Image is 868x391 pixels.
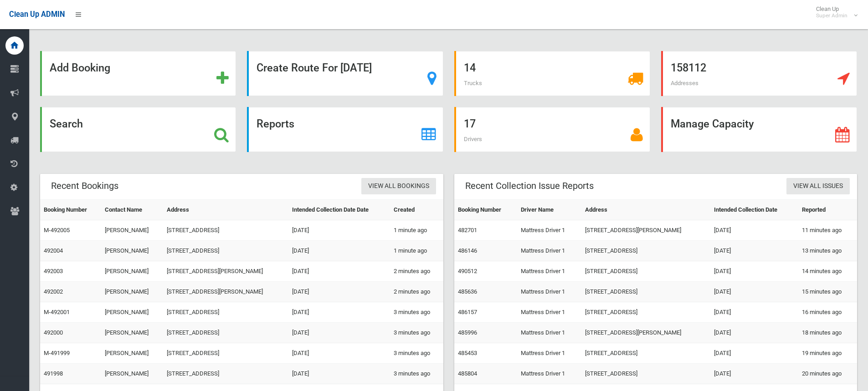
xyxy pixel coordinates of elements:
[710,220,798,241] td: [DATE]
[40,107,236,152] a: Search
[361,178,436,195] a: View All Bookings
[101,302,163,323] td: [PERSON_NAME]
[390,364,443,384] td: 3 minutes ago
[288,323,390,343] td: [DATE]
[581,241,710,261] td: [STREET_ADDRESS]
[163,241,288,261] td: [STREET_ADDRESS]
[661,107,857,152] a: Manage Capacity
[44,309,70,315] a: M-492001
[390,282,443,302] td: 2 minutes ago
[671,80,699,86] span: Addresses
[798,343,857,364] td: 19 minutes ago
[710,200,798,220] th: Intended Collection Date
[710,364,798,384] td: [DATE]
[458,350,477,356] a: 485453
[101,343,163,364] td: [PERSON_NAME]
[581,323,710,343] td: [STREET_ADDRESS][PERSON_NAME]
[50,117,83,130] strong: Search
[458,268,477,274] a: 490512
[710,282,798,302] td: [DATE]
[812,5,857,19] span: Clean Up
[390,241,443,261] td: 1 minute ago
[247,51,443,96] a: Create Route For [DATE]
[163,261,288,282] td: [STREET_ADDRESS][PERSON_NAME]
[458,370,477,377] a: 485804
[390,261,443,282] td: 2 minutes ago
[101,323,163,343] td: [PERSON_NAME]
[710,241,798,261] td: [DATE]
[671,61,706,74] strong: 158112
[517,200,581,220] th: Driver Name
[517,282,581,302] td: Mattress Driver 1
[581,200,710,220] th: Address
[581,261,710,282] td: [STREET_ADDRESS]
[517,220,581,241] td: Mattress Driver 1
[44,370,63,377] a: 491998
[671,117,754,130] strong: Manage Capacity
[44,329,63,336] a: 492000
[247,107,443,152] a: Reports
[464,136,482,142] span: Drivers
[710,261,798,282] td: [DATE]
[798,364,857,384] td: 20 minutes ago
[288,200,390,220] th: Intended Collection Date Date
[288,241,390,261] td: [DATE]
[798,220,857,241] td: 11 minutes ago
[798,200,857,220] th: Reported
[710,323,798,343] td: [DATE]
[163,364,288,384] td: [STREET_ADDRESS]
[798,302,857,323] td: 16 minutes ago
[257,61,372,74] strong: Create Route For [DATE]
[44,350,70,356] a: M-491999
[50,61,110,74] strong: Add Booking
[44,268,63,274] a: 492003
[661,51,857,96] a: 158112 Addresses
[458,227,477,234] a: 482701
[40,51,236,96] a: Add Booking
[464,61,476,74] strong: 14
[517,323,581,343] td: Mattress Driver 1
[454,177,605,195] header: Recent Collection Issue Reports
[40,177,129,195] header: Recent Bookings
[101,261,163,282] td: [PERSON_NAME]
[517,241,581,261] td: Mattress Driver 1
[101,241,163,261] td: [PERSON_NAME]
[390,200,443,220] th: Created
[454,51,650,96] a: 14 Trucks
[44,288,63,295] a: 492002
[581,282,710,302] td: [STREET_ADDRESS]
[163,220,288,241] td: [STREET_ADDRESS]
[288,282,390,302] td: [DATE]
[163,343,288,364] td: [STREET_ADDRESS]
[390,302,443,323] td: 3 minutes ago
[454,200,517,220] th: Booking Number
[101,364,163,384] td: [PERSON_NAME]
[458,329,477,336] a: 485996
[390,220,443,241] td: 1 minute ago
[288,302,390,323] td: [DATE]
[581,220,710,241] td: [STREET_ADDRESS][PERSON_NAME]
[816,12,847,19] small: Super Admin
[390,323,443,343] td: 3 minutes ago
[581,364,710,384] td: [STREET_ADDRESS]
[101,282,163,302] td: [PERSON_NAME]
[517,343,581,364] td: Mattress Driver 1
[257,117,294,130] strong: Reports
[517,261,581,282] td: Mattress Driver 1
[798,241,857,261] td: 13 minutes ago
[101,220,163,241] td: [PERSON_NAME]
[163,323,288,343] td: [STREET_ADDRESS]
[44,247,63,254] a: 492004
[710,302,798,323] td: [DATE]
[798,282,857,302] td: 15 minutes ago
[517,364,581,384] td: Mattress Driver 1
[163,282,288,302] td: [STREET_ADDRESS][PERSON_NAME]
[798,323,857,343] td: 18 minutes ago
[517,302,581,323] td: Mattress Driver 1
[288,364,390,384] td: [DATE]
[464,117,476,130] strong: 17
[581,343,710,364] td: [STREET_ADDRESS]
[101,200,163,220] th: Contact Name
[163,200,288,220] th: Address
[288,220,390,241] td: [DATE]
